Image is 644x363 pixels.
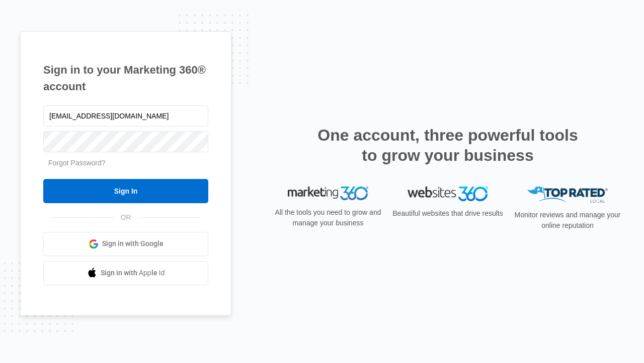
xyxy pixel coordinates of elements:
[102,238,164,249] span: Sign in with Google
[272,207,384,228] p: All the tools you need to grow and manage your business
[43,105,208,127] input: Email
[101,268,165,278] span: Sign in with Apple Id
[43,232,208,256] a: Sign in with Google
[391,208,504,219] p: Beautiful websites that drive results
[43,261,208,285] a: Sign in with Apple Id
[114,212,138,223] span: OR
[43,179,208,203] input: Sign In
[314,125,581,165] h2: One account, three powerful tools to grow your business
[408,187,488,201] img: Websites 360
[527,187,608,203] img: Top Rated Local
[48,159,106,167] a: Forgot Password?
[511,210,624,231] p: Monitor reviews and manage your online reputation
[43,62,208,95] h1: Sign in to your Marketing 360® account
[288,187,368,201] img: Marketing 360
